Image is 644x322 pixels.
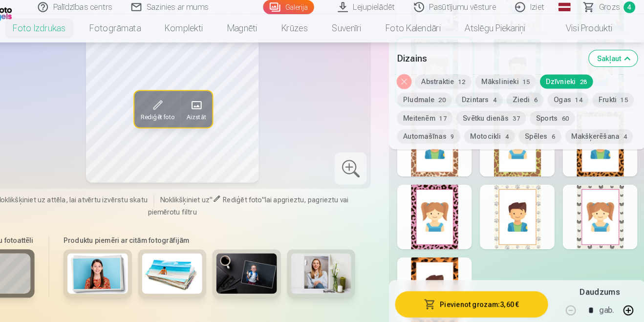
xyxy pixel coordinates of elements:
button: Makšķerēšana4 [566,125,632,139]
button: Automašīnas9 [404,125,465,139]
span: 6 [536,94,539,101]
span: Rediģēt foto [235,190,273,197]
span: 9 [455,129,459,136]
button: Pludmale20 [404,90,456,104]
h6: Produktu piemēri ar citām fotogrāfijām [77,228,366,237]
span: Aizstāt [200,110,219,118]
a: Visi produkti [540,14,624,41]
button: Spēles6 [521,125,562,139]
button: Svētku dienās37 [461,107,528,121]
span: 37 [515,111,522,118]
div: gab. [599,289,614,312]
span: 15 [525,76,532,83]
a: Suvenīri [329,14,381,41]
span: 4 [623,1,634,13]
button: Dzintars4 [460,90,506,104]
button: Meitenēm17 [404,107,457,121]
a: Atslēgu piekariņi [458,14,540,41]
button: Dzīvnieki28 [542,72,593,86]
span: 17 [445,111,451,118]
a: Foto izdrukas [21,14,95,41]
span: " [222,190,225,197]
span: 4 [623,129,626,136]
img: /fa1 [4,4,34,21]
button: Ziedi6 [510,90,545,104]
button: Ogas14 [549,90,589,104]
span: Noklikšķiniet uz attēla, lai atvērtu izvērstu skatu [16,189,162,198]
h5: Daudzums [580,277,619,289]
span: 6 [553,129,557,136]
button: Frukti15 [593,90,633,104]
span: 15 [620,94,627,101]
span: 20 [444,94,451,101]
span: 28 [580,76,587,83]
button: Sakļaut [589,49,636,64]
button: Mākslinieki15 [479,72,538,86]
span: " [273,190,276,197]
a: Fotogrāmata [95,14,168,41]
button: Motocikli4 [469,125,517,139]
h6: Jūsu fotoattēli [6,228,53,237]
span: Rediģēt foto [155,110,188,118]
button: Abstraktie12 [421,72,475,86]
button: Aizstāt [194,88,225,124]
a: Magnēti [228,14,280,41]
button: Pievienot grozam:3,60 € [402,282,550,307]
span: 4 [508,129,512,136]
button: Sports60 [532,107,576,121]
a: Foto kalendāri [381,14,458,41]
a: Komplekti [168,14,228,41]
h5: Dizains [404,50,581,64]
button: Rediģēt foto [150,88,194,124]
span: 12 [463,76,470,83]
a: Krūzes [280,14,329,41]
span: Noklikšķiniet uz [174,190,222,197]
span: Grozs [599,1,619,13]
span: 14 [576,94,583,101]
span: 60 [563,111,570,118]
span: 4 [496,94,500,101]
